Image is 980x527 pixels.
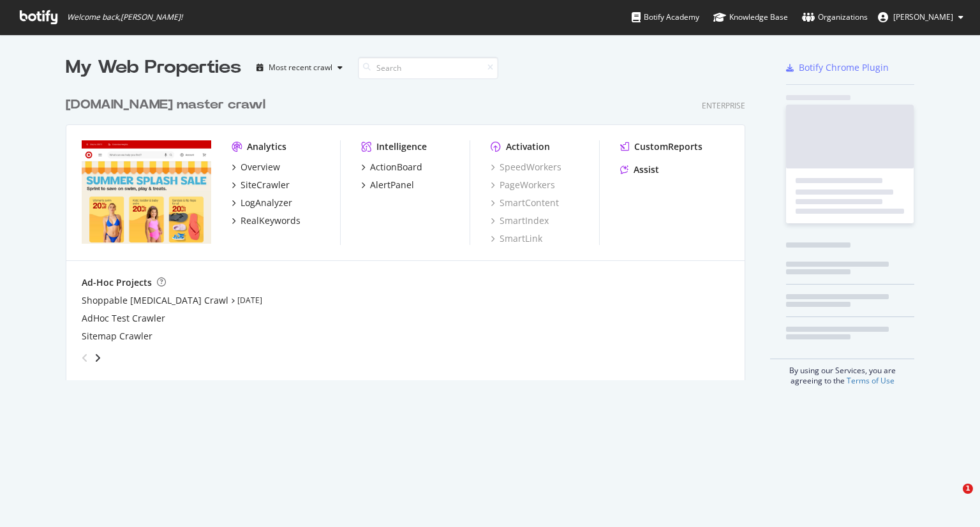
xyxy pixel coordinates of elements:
a: [DATE] [237,295,262,306]
div: Analytics [247,140,286,153]
input: Search [358,57,498,79]
div: Botify Chrome Plugin [799,61,889,74]
a: Assist [620,163,659,176]
button: [PERSON_NAME] [868,7,974,27]
a: Overview [232,161,280,174]
a: CustomReports [620,140,702,153]
div: angle-left [77,348,93,368]
a: SmartContent [491,197,559,209]
a: LogAnalyzer [232,197,292,209]
a: Sitemap Crawler [82,330,152,343]
a: Shoppable [MEDICAL_DATA] Crawl [82,294,228,307]
div: CustomReports [634,140,702,153]
a: Terms of Use [847,375,895,386]
span: 1 [963,484,973,494]
div: By using our Services, you are agreeing to the [770,359,914,386]
span: Welcome back, [PERSON_NAME] ! [67,12,182,22]
a: AdHoc Test Crawler [82,312,165,325]
div: [DOMAIN_NAME] master crawl [66,96,265,114]
div: grid [66,80,755,380]
div: Overview [241,161,280,174]
div: Enterprise [702,100,745,111]
button: Most recent crawl [251,57,348,78]
div: Ad-Hoc Projects [82,276,152,289]
div: LogAnalyzer [241,197,292,209]
div: ActionBoard [370,161,422,174]
div: Assist [634,163,659,176]
a: [DOMAIN_NAME] master crawl [66,96,271,114]
iframe: Intercom live chat [937,484,967,514]
a: RealKeywords [232,214,301,227]
img: www.target.com [82,140,211,244]
div: Botify Academy [632,11,699,24]
div: Intelligence [376,140,427,153]
a: PageWorkers [491,179,555,191]
div: My Web Properties [66,55,241,80]
div: SiteCrawler [241,179,290,191]
a: ActionBoard [361,161,422,174]
a: SpeedWorkers [491,161,561,174]
div: RealKeywords [241,214,301,227]
a: SmartIndex [491,214,549,227]
div: Organizations [802,11,868,24]
div: Knowledge Base [713,11,788,24]
a: SiteCrawler [232,179,290,191]
div: AlertPanel [370,179,414,191]
div: angle-right [93,352,102,364]
a: Botify Chrome Plugin [786,61,889,74]
a: SmartLink [491,232,542,245]
span: Chandana Yandamuri [893,11,953,22]
a: AlertPanel [361,179,414,191]
div: Most recent crawl [269,64,332,71]
div: Activation [506,140,550,153]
